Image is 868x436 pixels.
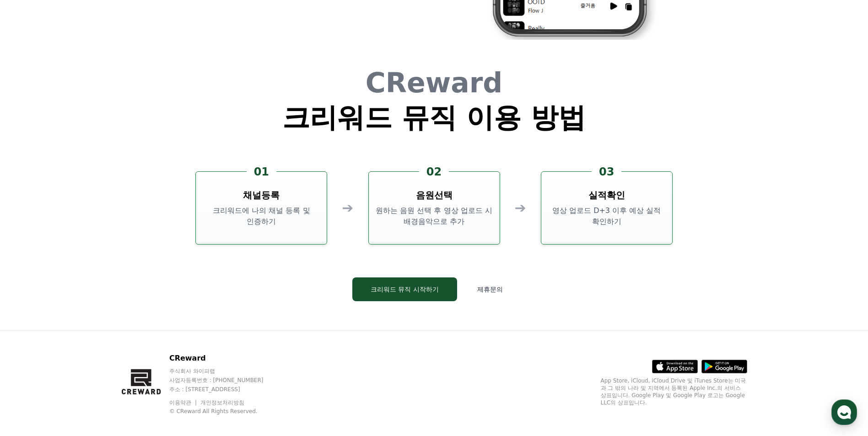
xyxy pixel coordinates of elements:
[60,290,118,313] a: 대화
[141,303,152,311] span: 설정
[372,205,496,227] p: 원하는 음원 선택 후 영상 업로드 시 배경음악으로 추가
[282,104,586,131] h1: 크리워드 뮤직 이용 방법
[342,200,353,216] div: ➔
[29,303,34,311] span: 홈
[169,377,281,384] p: 사업자등록번호 : [PHONE_NUMBER]
[545,205,669,227] p: 영상 업로드 D+3 이후 예상 실적 확인하기
[169,408,281,415] p: © CReward All Rights Reserved.
[169,353,281,364] p: CReward
[419,165,449,179] div: 02
[3,290,60,313] a: 홈
[592,165,621,179] div: 03
[352,277,457,301] button: 크리워드 뮤직 시작하기
[515,200,526,216] div: ➔
[169,386,281,393] p: 주소 : [STREET_ADDRESS]
[464,277,516,301] button: 제휴문의
[84,304,95,311] span: 대화
[243,189,280,202] h3: 채널등록
[416,189,453,202] h3: 음원선택
[199,205,323,227] p: 크리워드에 나의 채널 등록 및 인증하기
[588,189,625,202] h3: 실적확인
[601,377,747,406] p: App Store, iCloud, iCloud Drive 및 iTunes Store는 미국과 그 밖의 나라 및 지역에서 등록된 Apple Inc.의 서비스 상표입니다. Goo...
[169,367,281,375] p: 주식회사 와이피랩
[247,165,276,179] div: 01
[169,399,198,406] a: 이용약관
[118,290,176,313] a: 설정
[282,69,586,96] h1: CReward
[200,399,244,406] a: 개인정보처리방침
